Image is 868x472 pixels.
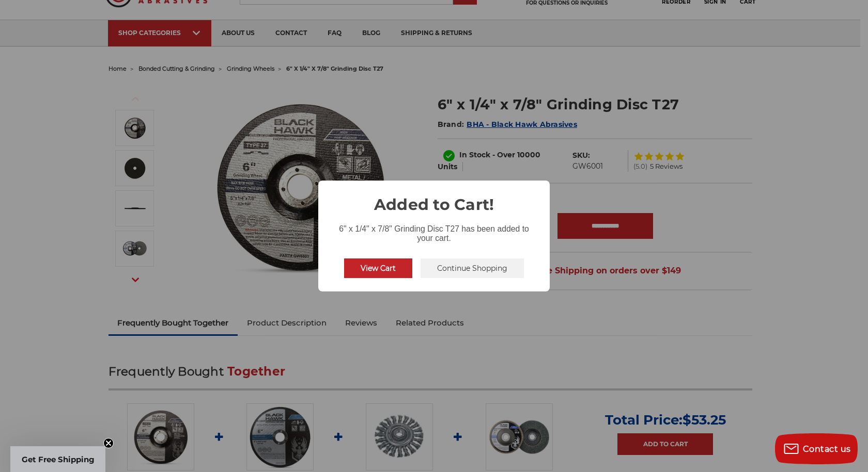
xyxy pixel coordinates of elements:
[318,181,550,216] h2: Added to Cart!
[103,438,114,448] button: Close teaser
[775,433,858,464] button: Contact us
[22,454,95,464] span: Get Free Shipping
[318,216,550,245] div: 6" x 1/4" x 7/8" Grinding Disc T27 has been added to your cart.
[344,258,412,278] button: View Cart
[421,258,524,278] button: Continue Shopping
[803,444,851,454] span: Contact us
